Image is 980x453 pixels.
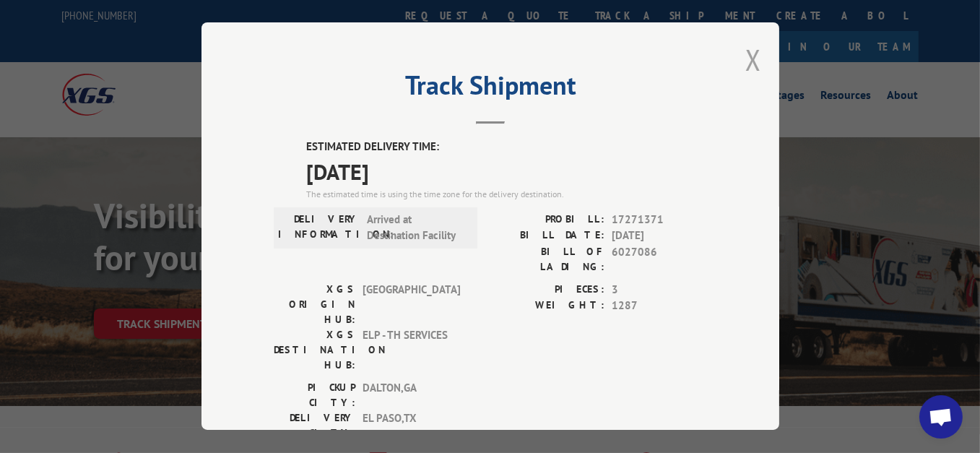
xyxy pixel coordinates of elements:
[490,244,604,275] label: BILL OF LADING:
[490,228,604,244] label: BILL DATE:
[612,298,707,314] span: 1287
[490,282,604,298] label: PIECES:
[490,212,604,228] label: PROBILL:
[612,212,707,228] span: 17271371
[612,244,707,275] span: 6027086
[306,139,707,155] label: ESTIMATED DELIVERY TIME:
[274,282,355,327] label: XGS ORIGIN HUB:
[490,298,604,314] label: WEIGHT:
[363,410,460,441] span: EL PASO , TX
[306,188,707,201] div: The estimated time is using the time zone for the delivery destination.
[274,410,355,441] label: DELIVERY CITY:
[306,155,707,188] span: [DATE]
[745,40,761,79] button: Close modal
[274,75,707,103] h2: Track Shipment
[363,327,460,373] span: ELP - TH SERVICES
[919,395,963,439] div: Open chat
[363,380,460,410] span: DALTON , GA
[274,327,355,373] label: XGS DESTINATION HUB:
[274,380,355,410] label: PICKUP CITY:
[367,212,464,244] span: Arrived at Destination Facility
[363,282,460,327] span: [GEOGRAPHIC_DATA]
[612,282,707,298] span: 3
[612,228,707,244] span: [DATE]
[278,212,360,244] label: DELIVERY INFORMATION:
